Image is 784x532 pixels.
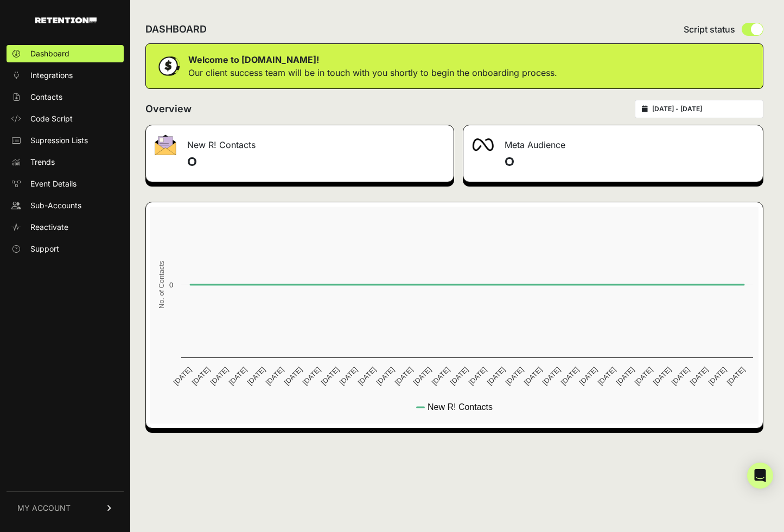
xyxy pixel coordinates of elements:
[30,178,77,189] span: Event Details
[30,70,73,81] span: Integrations
[187,153,445,171] h4: 0
[375,366,396,387] text: [DATE]
[689,366,710,387] text: [DATE]
[596,366,617,387] text: [DATE]
[7,88,124,106] a: Contacts
[7,175,124,193] a: Event Details
[146,125,454,158] div: New R! Contacts
[190,366,212,387] text: [DATE]
[393,366,415,387] text: [DATE]
[7,240,124,258] a: Support
[30,135,88,146] span: Supression Lists
[30,222,68,233] span: Reactivate
[188,54,319,65] strong: Welcome to [DOMAIN_NAME]!
[155,134,176,155] img: fa-envelope-19ae18322b30453b285274b1b8af3d052b27d846a4fbe8435d1a52b978f639a2.png
[145,101,192,117] h2: Overview
[301,366,322,387] text: [DATE]
[412,366,433,387] text: [DATE]
[145,22,207,37] h2: DASHBOARD
[356,366,378,387] text: [DATE]
[169,281,173,289] text: 0
[670,366,691,387] text: [DATE]
[504,366,525,387] text: [DATE]
[7,110,124,127] a: Code Script
[7,132,124,149] a: Supression Lists
[7,67,124,84] a: Integrations
[467,366,488,387] text: [DATE]
[17,503,71,514] span: MY ACCOUNT
[172,366,193,387] text: [DATE]
[7,153,124,171] a: Trends
[522,366,544,387] text: [DATE]
[30,243,59,254] span: Support
[7,219,124,236] a: Reactivate
[505,153,755,171] h4: 0
[30,157,55,168] span: Trends
[707,366,728,387] text: [DATE]
[652,366,673,387] text: [DATE]
[188,66,557,79] p: Our client success team will be in touch with you shortly to begin the onboarding process.
[559,366,581,387] text: [DATE]
[246,366,267,387] text: [DATE]
[725,366,747,387] text: [DATE]
[338,366,359,387] text: [DATE]
[486,366,507,387] text: [DATE]
[283,366,304,387] text: [DATE]
[30,48,69,59] span: Dashboard
[35,17,97,23] img: Retention.com
[227,366,248,387] text: [DATE]
[264,366,285,387] text: [DATE]
[157,261,165,309] text: No. of Contacts
[7,491,124,524] a: MY ACCOUNT
[684,23,735,36] span: Script status
[155,53,182,80] img: dollar-coin-05c43ed7efb7bc0c12610022525b4bbbb207c7efeef5aecc26f025e68dcafac9.png
[449,366,470,387] text: [DATE]
[615,366,636,387] text: [DATE]
[578,366,599,387] text: [DATE]
[30,200,81,211] span: Sub-Accounts
[747,463,773,489] div: Open Intercom Messenger
[320,366,341,387] text: [DATE]
[7,197,124,214] a: Sub-Accounts
[541,366,562,387] text: [DATE]
[7,45,124,62] a: Dashboard
[633,366,654,387] text: [DATE]
[463,125,763,158] div: Meta Audience
[209,366,230,387] text: [DATE]
[472,138,494,151] img: fa-meta-2f981b61bb99beabf952f7030308934f19ce035c18b003e963880cc3fabeebb7.png
[428,402,493,412] text: New R! Contacts
[30,92,62,102] span: Contacts
[430,366,451,387] text: [DATE]
[30,113,73,124] span: Code Script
